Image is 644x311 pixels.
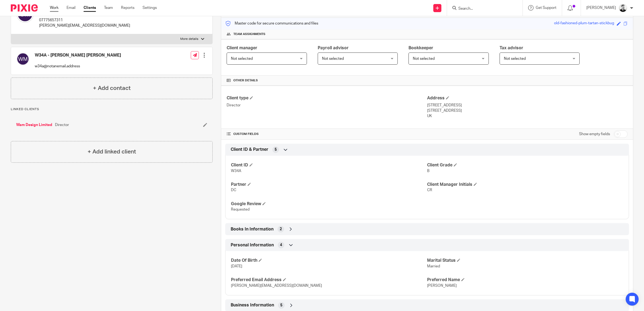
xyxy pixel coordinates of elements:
[586,5,616,11] p: [PERSON_NAME]
[104,5,113,11] a: Team
[227,103,427,108] p: Director
[231,284,322,288] span: [PERSON_NAME][EMAIL_ADDRESS][DOMAIN_NAME]
[225,21,318,26] p: Master code for secure communications and files
[427,264,440,268] span: Married
[11,4,38,12] img: Pixie
[143,5,157,11] a: Settings
[121,5,134,11] a: Reports
[231,258,427,263] h4: Date Of Birth
[280,242,282,248] span: 4
[233,78,258,83] span: Other details
[427,103,628,108] p: [STREET_ADDRESS]
[50,5,58,11] a: Work
[231,162,427,168] h4: Client ID
[280,303,282,308] span: 5
[16,53,29,65] img: svg%3E
[180,37,198,41] p: More details
[427,182,623,187] h4: Client Manager Initials
[231,226,273,232] span: Books In Information
[408,46,433,50] span: Bookkeeper
[427,113,628,119] p: UK
[231,57,253,61] span: Not selected
[427,169,430,173] span: B
[67,5,75,11] a: Email
[231,182,427,187] h4: Partner
[554,20,614,27] div: old-fashioned-plum-tartan-stickbug
[16,122,52,128] a: Wam Design Limited
[231,147,268,152] span: Client ID & Partner
[413,57,435,61] span: Not selected
[458,6,506,11] input: Search
[55,122,69,128] span: Director
[11,107,213,111] p: Linked clients
[427,162,623,168] h4: Client Grade
[427,258,623,263] h4: Marital Status
[227,46,257,50] span: Client manager
[427,188,432,192] span: CR
[427,284,457,288] span: [PERSON_NAME]
[93,84,131,92] h4: + Add contact
[231,242,274,248] span: Personal Information
[88,148,136,156] h4: + Add linked client
[322,57,344,61] span: Not selected
[231,169,241,173] span: W34A
[84,5,96,11] a: Clients
[231,208,250,211] span: Requested
[39,18,130,23] p: 07775657311
[536,6,556,10] span: Get Support
[39,23,130,28] p: [PERSON_NAME][EMAIL_ADDRESS][DOMAIN_NAME]
[231,264,242,268] span: [DATE]
[318,46,349,50] span: Payroll advisor
[233,32,265,36] span: Team assignments
[427,95,628,101] h4: Address
[231,277,427,283] h4: Preferred Email Address
[231,201,427,207] h4: Google Review
[500,46,523,50] span: Tax advisor
[231,188,236,192] span: DC
[579,131,610,137] label: Show empty fields
[35,64,121,69] p: w34a@notanemail.address
[280,226,282,232] span: 2
[227,95,427,101] h4: Client type
[427,277,623,283] h4: Preferred Name
[619,4,627,12] img: Dave_2025.jpg
[427,108,628,113] p: [STREET_ADDRESS]
[35,53,121,58] h4: W34A - [PERSON_NAME] [PERSON_NAME]
[275,147,277,152] span: 5
[231,302,274,308] span: Business Information
[504,57,526,61] span: Not selected
[227,132,427,136] h4: CUSTOM FIELDS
